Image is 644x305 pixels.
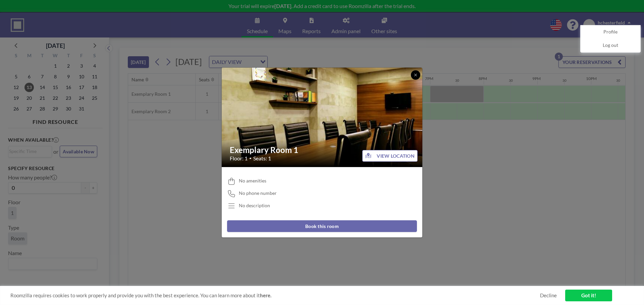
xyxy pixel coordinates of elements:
span: Profile [603,29,618,35]
span: No phone number [239,190,277,196]
a: here. [260,292,271,298]
span: Seats: 1 [253,155,271,162]
h2: Exemplary Room 1 [230,145,415,155]
a: Log out [581,39,640,52]
button: VIEW LOCATION [362,150,418,162]
img: 537.jpg [222,50,423,184]
a: Profile [581,25,640,39]
a: Decline [540,292,557,299]
span: • [249,156,252,161]
span: Floor: 1 [230,155,248,162]
button: Book this room [227,220,417,232]
div: No description [239,203,270,209]
span: Log out [603,42,618,49]
a: Got it! [565,290,612,301]
span: No amenities [239,178,266,184]
span: Roomzilla requires cookies to work properly and provide you with the best experience. You can lea... [10,292,540,299]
